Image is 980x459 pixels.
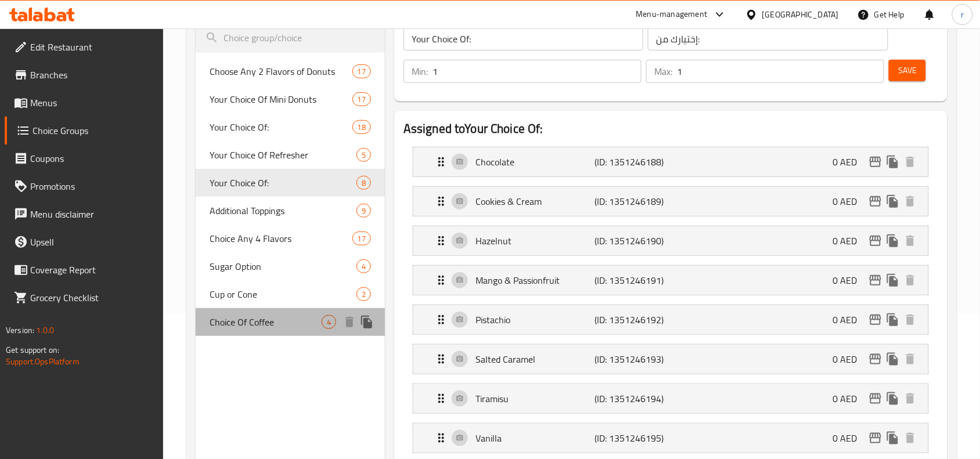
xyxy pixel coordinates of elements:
[352,64,371,78] div: Choices
[884,350,902,368] button: duplicate
[30,40,154,54] span: Edit Restaurant
[210,232,352,245] span: Choice Any 4 Flavors
[210,64,352,78] span: Choose Any 2 Flavors of Donuts
[889,60,926,81] button: Save
[884,390,902,407] button: duplicate
[30,235,154,249] span: Upsell
[867,153,884,171] button: edit
[356,148,371,162] div: Choices
[884,311,902,328] button: duplicate
[5,228,164,256] a: Upsell
[595,392,674,406] p: (ID: 1351246194)
[196,169,385,197] div: Your Choice Of:8
[356,287,371,301] div: Choices
[5,284,164,312] a: Grocery Checklist
[902,193,919,210] button: delete
[33,124,154,138] span: Choice Groups
[884,232,902,250] button: duplicate
[902,272,919,289] button: delete
[902,390,919,407] button: delete
[902,350,919,368] button: delete
[475,234,595,248] p: Hazelnut
[475,352,595,366] p: Salted Caramel
[867,272,884,289] button: edit
[5,200,164,228] a: Menu disclaimer
[6,342,59,357] span: Get support on:
[475,313,595,327] p: Pistachio
[196,197,385,225] div: Additional Toppings9
[595,234,674,248] p: (ID: 1351246190)
[884,429,902,447] button: duplicate
[595,273,674,287] p: (ID: 1351246191)
[833,392,867,406] p: 0 AED
[5,144,164,172] a: Coupons
[353,122,370,133] span: 18
[403,339,938,379] li: Expand
[867,232,884,250] button: edit
[196,113,385,141] div: Your Choice Of:18
[867,390,884,407] button: edit
[413,345,928,374] div: Expand
[210,315,322,329] span: Choice Of Coffee
[475,392,595,406] p: Tiramisu
[412,64,428,78] p: Min:
[867,311,884,328] button: edit
[30,96,154,110] span: Menus
[636,8,708,21] div: Menu-management
[30,207,154,221] span: Menu disclaimer
[403,120,938,138] h2: Assigned to Your Choice Of:
[196,308,385,336] div: Choice Of Coffee4deleteduplicate
[595,352,674,366] p: (ID: 1351246193)
[341,313,358,331] button: delete
[357,150,370,161] span: 5
[475,431,595,445] p: Vanilla
[833,194,867,208] p: 0 AED
[595,313,674,327] p: (ID: 1351246192)
[413,305,928,334] div: Expand
[357,261,370,272] span: 4
[403,221,938,261] li: Expand
[413,147,928,176] div: Expand
[210,259,356,273] span: Sugar Option
[884,272,902,289] button: duplicate
[210,92,352,106] span: Your Choice Of Mini Donuts
[210,287,356,301] span: Cup or Cone
[403,182,938,221] li: Expand
[322,317,336,328] span: 4
[196,141,385,169] div: Your Choice Of Refresher5
[833,313,867,327] p: 0 AED
[833,273,867,287] p: 0 AED
[902,153,919,171] button: delete
[356,204,371,218] div: Choices
[475,194,595,208] p: Cookies & Cream
[413,266,928,295] div: Expand
[357,178,370,189] span: 8
[196,280,385,308] div: Cup or Cone2
[961,8,964,21] span: r
[403,261,938,300] li: Expand
[902,232,919,250] button: delete
[413,187,928,216] div: Expand
[595,194,674,208] p: (ID: 1351246189)
[357,205,370,216] span: 9
[884,153,902,171] button: duplicate
[196,252,385,280] div: Sugar Option4
[196,225,385,252] div: Choice Any 4 Flavors17
[30,179,154,193] span: Promotions
[36,323,54,338] span: 1.0.0
[210,204,356,218] span: Additional Toppings
[867,429,884,447] button: edit
[833,234,867,248] p: 0 AED
[30,68,154,82] span: Branches
[475,155,595,169] p: Chocolate
[595,431,674,445] p: (ID: 1351246195)
[353,94,370,105] span: 17
[5,256,164,284] a: Coverage Report
[353,66,370,77] span: 17
[833,431,867,445] p: 0 AED
[413,226,928,255] div: Expand
[5,33,164,61] a: Edit Restaurant
[210,176,356,190] span: Your Choice Of:
[595,155,674,169] p: (ID: 1351246188)
[5,172,164,200] a: Promotions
